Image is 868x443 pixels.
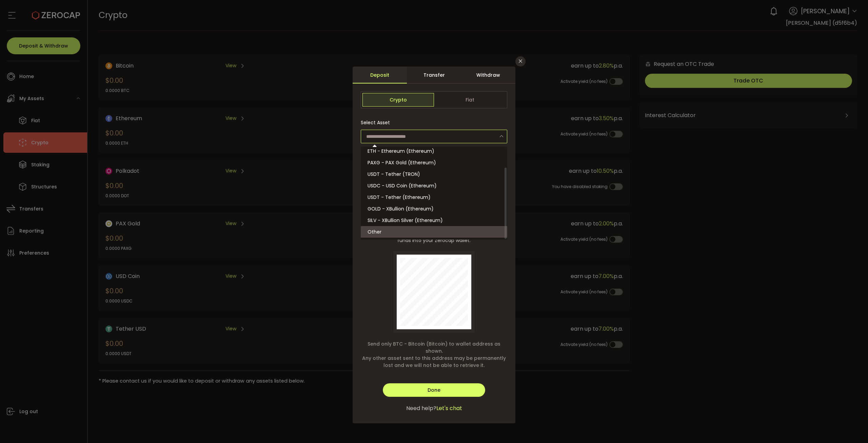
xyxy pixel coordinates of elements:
span: USDT - Tether (Ethereum) [368,194,431,201]
span: USDC - USD Coin (Ethereum) [368,182,437,189]
span: Done [428,387,440,393]
div: dialog [353,67,515,423]
button: Close [515,56,526,67]
span: Need help? [406,404,436,412]
label: Select Asset [361,119,394,126]
div: Withdraw [461,67,515,84]
span: Fiat [434,93,506,107]
span: Let's chat [436,404,462,412]
span: Other [368,228,381,235]
span: GOLD - XBullion (Ethereum) [368,205,434,212]
div: Transfer [407,67,461,84]
span: ETH - Ethereum (Ethereum) [368,148,434,154]
div: Deposit [353,67,407,84]
span: USDT - Tether (TRON) [368,171,420,178]
button: Done [383,383,485,397]
span: PAXG - PAX Gold (Ethereum) [368,159,436,166]
span: SILV - XBullion Silver (Ethereum) [368,217,443,224]
span: Crypto [362,93,434,107]
iframe: Chat Widget [789,370,868,443]
span: Send only BTC - Bitcoin (Bitcoin) to wallet address as shown. [361,340,507,355]
span: Any other asset sent to this address may be permanently lost and we will not be able to retrieve it. [361,355,507,369]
